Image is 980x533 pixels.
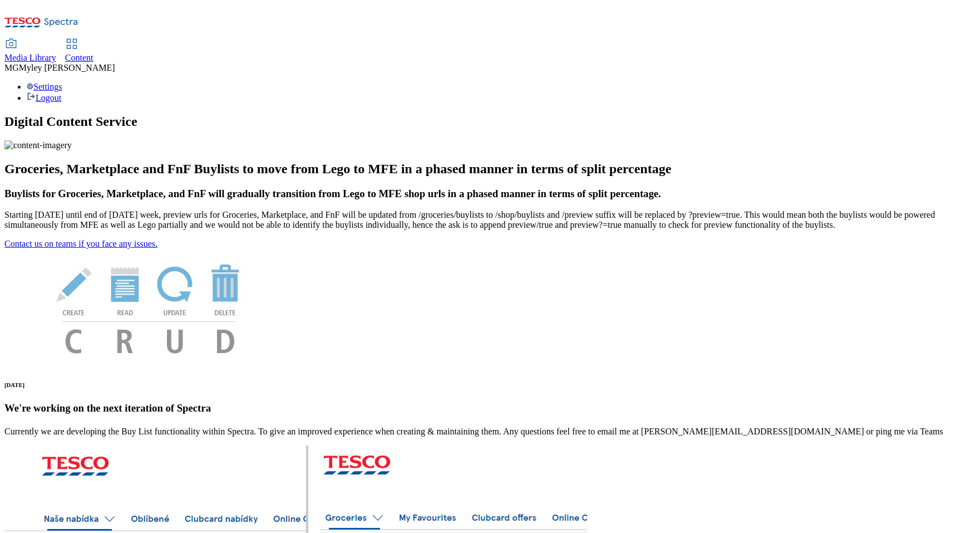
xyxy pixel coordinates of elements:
img: News Image [4,249,294,365]
span: Content [65,53,93,62]
a: Logout [27,93,61,102]
a: Settings [27,82,62,91]
a: Contact us on teams if you face any issues. [4,239,157,248]
span: Myley [PERSON_NAME] [19,63,115,72]
p: Starting [DATE] until end of [DATE] week, preview urls for Groceries, Marketplace, and FnF will b... [4,210,976,230]
img: content-imagery [4,140,72,150]
h3: We're working on the next iteration of Spectra [4,402,976,414]
p: Currently we are developing the Buy List functionality within Spectra. To give an improved experi... [4,427,976,437]
a: Content [65,40,93,63]
h1: Digital Content Service [4,114,976,129]
span: Media Library [4,53,56,62]
h6: [DATE] [4,382,976,388]
h2: Groceries, Marketplace and FnF Buylists to move from Lego to MFE in a phased manner in terms of s... [4,162,976,177]
h3: Buylists for Groceries, Marketplace, and FnF will gradually transition from Lego to MFE shop urls... [4,188,976,200]
span: MG [4,63,19,72]
a: Media Library [4,40,56,63]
